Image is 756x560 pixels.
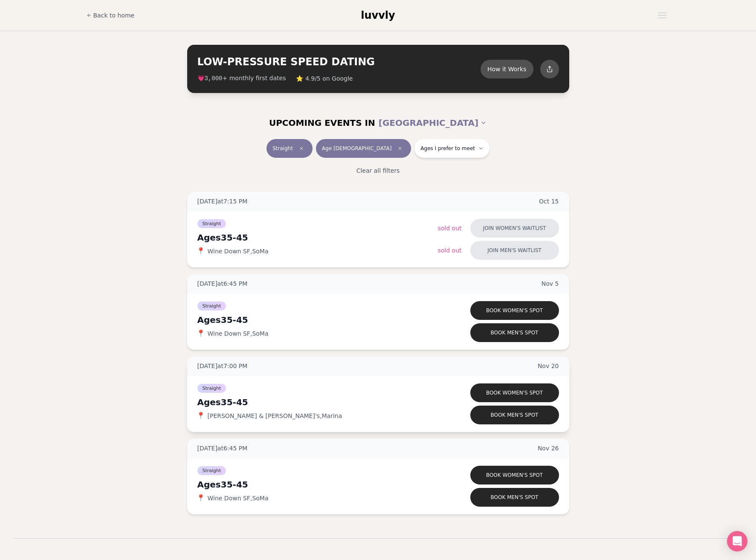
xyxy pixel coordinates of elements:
[93,11,135,20] span: Back to home
[470,241,559,260] button: Join men's waitlist
[197,232,438,244] div: Ages 35-45
[266,139,313,158] button: StraightClear event type filter
[420,145,475,152] span: Ages I prefer to meet
[197,384,226,393] span: Straight
[655,9,670,22] button: Open menu
[414,139,490,158] button: Ages I prefer to meet
[197,330,204,337] span: 📍
[208,494,269,502] span: Wine Down SF , SoMa
[272,145,293,152] span: Straight
[538,362,559,370] span: Nov 20
[470,488,559,507] button: Book men's spot
[296,74,353,83] span: ⭐ 4.9/5 on Google
[542,279,559,288] span: Nov 5
[538,444,559,453] span: Nov 26
[470,219,559,238] button: Join women's waitlist
[197,219,226,228] span: Straight
[470,406,559,424] button: Book men's spot
[197,248,204,255] span: 📍
[481,60,533,78] button: How it Works
[197,466,226,475] span: Straight
[87,7,135,24] a: Back to home
[296,143,307,154] span: Clear event type filter
[197,412,204,419] span: 📍
[208,247,269,255] span: Wine Down SF , SoMa
[269,117,375,129] span: UPCOMING EVENTS IN
[322,145,391,152] span: Age [DEMOGRAPHIC_DATA]
[197,302,226,310] span: Straight
[539,197,559,206] span: Oct 15
[316,139,411,158] button: Age [DEMOGRAPHIC_DATA]Clear age
[470,323,559,342] button: Book men's spot
[208,412,342,420] span: [PERSON_NAME] & [PERSON_NAME]'s , Marina
[197,362,248,370] span: [DATE] at 7:00 PM
[197,197,248,206] span: [DATE] at 7:15 PM
[379,113,487,132] button: [GEOGRAPHIC_DATA]
[395,143,405,154] span: Clear age
[438,247,462,254] span: Sold Out
[361,9,395,22] a: luvvly
[205,75,223,82] span: 3,000
[208,329,269,338] span: Wine Down SF , SoMa
[197,314,438,326] div: Ages 35-45
[470,301,559,320] button: Book women's spot
[197,396,438,408] div: Ages 35-45
[727,531,747,551] div: Open Intercom Messenger
[197,444,248,453] span: [DATE] at 6:45 PM
[197,55,481,69] h2: LOW-PRESSURE SPEED DATING
[361,9,395,21] span: luvvly
[470,466,559,485] button: Book women's spot
[438,225,462,232] span: Sold Out
[197,479,438,490] div: Ages 35-45
[351,161,405,180] button: Clear all filters
[470,383,559,402] button: Book women's spot
[197,74,286,83] span: 💗 + monthly first dates
[197,495,204,502] span: 📍
[197,279,248,288] span: [DATE] at 6:45 PM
